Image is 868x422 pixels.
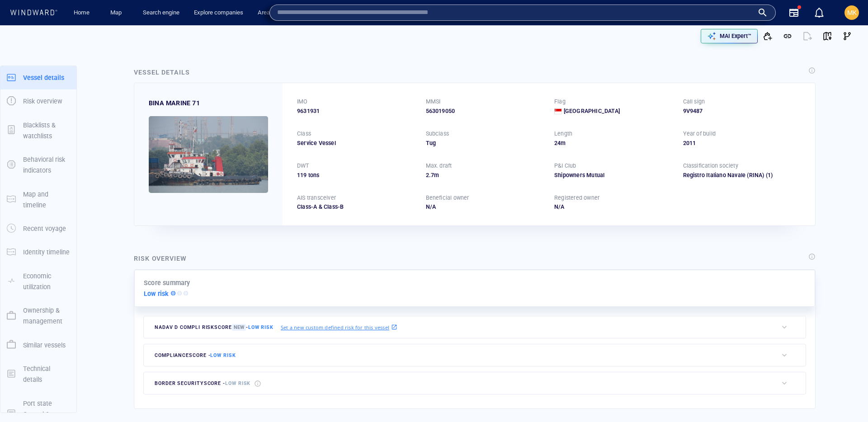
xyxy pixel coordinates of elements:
[0,277,76,285] a: Economic utilization
[814,7,825,18] div: Notification center
[149,98,200,108] div: BINA MARINE 71
[23,363,70,385] p: Technical details
[426,194,469,202] p: Beneficial owner
[155,380,250,386] span: border security score -
[429,172,431,178] span: .
[0,217,76,240] button: Recent voyage
[0,333,76,357] button: Similar vessels
[23,72,64,83] p: Vessel details
[0,160,76,169] a: Behavioral risk indicators
[561,140,566,146] span: m
[426,203,436,210] span: N/A
[764,171,801,179] span: (1)
[778,26,797,46] button: Get link
[426,162,452,170] p: Max. draft
[554,203,565,210] span: N/A
[0,195,76,203] a: Map and timeline
[683,162,738,170] p: Classification society
[297,162,309,170] p: DWT
[70,5,93,21] a: Home
[23,189,70,211] p: Map and timeline
[297,171,415,179] div: 119 tons
[0,224,76,233] a: Recent voyage
[297,203,317,210] span: Class-A
[210,352,236,358] span: Low risk
[683,130,716,138] p: Year of build
[426,172,429,178] span: 2
[139,5,183,21] a: Search engine
[0,126,76,134] a: Blacklists & watchlists
[190,5,247,21] button: Explore companies
[155,324,274,331] span: Nadav D Compli risk score -
[426,139,544,147] div: Tug
[225,380,250,386] span: Low risk
[0,73,76,81] a: Vessel details
[554,140,561,146] span: 24
[23,271,70,293] p: Economic utilization
[0,66,76,89] button: Vessel details
[431,172,434,178] span: 7
[683,171,801,179] div: Registro Italiano Navale (RINA)
[23,340,66,351] p: Similar vessels
[254,5,296,21] a: Area analysis
[232,324,246,331] span: New
[0,148,76,183] button: Behavioral risk indicators
[297,98,308,106] p: IMO
[319,203,322,210] span: &
[426,107,544,115] div: 563019050
[155,352,236,358] span: compliance score -
[701,29,758,43] button: MAI Expert™
[830,381,861,415] iframe: Chat
[297,107,320,115] span: 9631931
[817,26,837,46] button: View on map
[297,130,311,138] p: Class
[683,139,801,147] div: 2011
[0,248,76,256] a: Identity timeline
[23,120,70,142] p: Blacklists & watchlists
[0,113,76,148] button: Blacklists & watchlists
[683,107,801,115] div: 9V9487
[23,305,70,327] p: Ownership & management
[0,299,76,333] button: Ownership & management
[0,311,76,320] a: Ownership & management
[843,4,861,22] button: MK
[23,154,70,176] p: Behavioral risk indicators
[554,130,572,138] p: Length
[144,277,190,288] p: Score summary
[554,98,566,106] p: Flag
[23,223,66,234] p: Recent voyage
[103,5,132,21] button: Map
[23,96,62,107] p: Risk overview
[134,253,187,264] div: Risk overview
[297,139,415,147] div: Service Vessel
[683,98,705,106] p: Call sign
[0,97,76,105] a: Risk overview
[847,9,857,16] span: MK
[0,264,76,299] button: Economic utilization
[434,172,439,178] span: m
[837,26,857,46] button: Visual Link Analysis
[0,369,76,378] a: Technical details
[554,171,672,179] div: Shipowners Mutual
[0,183,76,217] button: Map and timeline
[0,340,76,349] a: Similar vessels
[281,322,397,332] a: Set a new custom defined risk for this vessel
[426,130,449,138] p: Subclass
[758,26,778,46] button: Add to vessel list
[0,357,76,392] button: Technical details
[149,116,268,193] img: 59066f086f525674cf44508f_0
[281,324,389,331] p: Set a new custom defined risk for this vessel
[317,203,344,210] span: Class-B
[23,247,70,258] p: Identity timeline
[683,171,764,179] div: Registro Italiano Navale (RINA)
[720,32,751,40] p: MAI Expert™
[248,324,274,330] span: Low risk
[426,98,441,106] p: MMSI
[554,194,599,202] p: Registered owner
[67,5,96,21] button: Home
[0,240,76,264] button: Identity timeline
[0,89,76,113] button: Risk overview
